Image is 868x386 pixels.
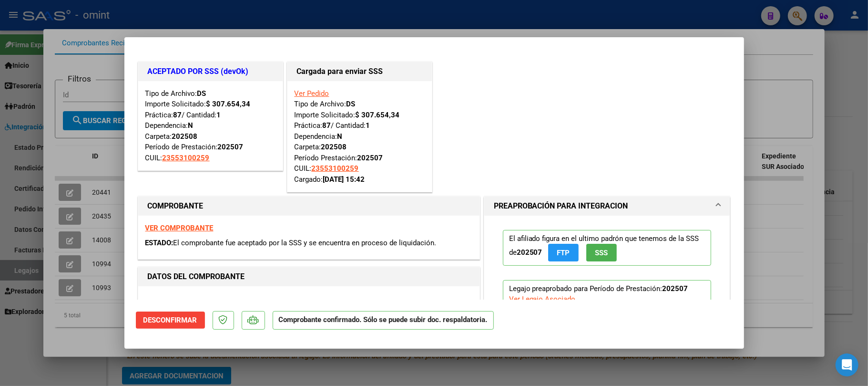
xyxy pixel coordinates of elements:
[548,244,579,261] button: FTP
[337,132,343,141] strong: N
[323,175,365,184] strong: [DATE] 15:42
[188,121,194,130] strong: N
[148,66,273,77] h1: ACEPTADO POR SSS (devOk)
[172,132,198,141] strong: 202508
[484,197,730,216] mat-expansion-panel-header: PREAPROBACIÓN PARA INTEGRACION
[295,88,425,185] div: Tipo de Archivo: Importe Solicitado: Práctica: / Cantidad: Dependencia: Carpeta: Período Prestaci...
[836,354,858,376] div: Open Intercom Messenger
[174,111,182,119] strong: 87
[145,239,174,247] span: ESTADO:
[323,121,331,130] strong: 87
[557,249,570,257] span: FTP
[295,89,329,98] a: Ver Pedido
[136,312,205,329] button: Desconfirmar
[145,224,214,232] a: VER COMPROBANTE
[321,143,347,151] strong: 202508
[586,244,617,261] button: SSS
[494,200,628,212] h1: PREAPROBACIÓN PARA INTEGRACION
[145,88,276,164] div: Tipo de Archivo: Importe Solicitado: Práctica: / Cantidad: Dependencia: Carpeta: Período de Prest...
[148,272,245,281] strong: DATOS DEL COMPROBANTE
[366,121,370,130] strong: 1
[509,294,576,304] div: Ver Legajo Asociado
[148,201,204,210] strong: COMPROBANTE
[357,154,383,162] strong: 202507
[517,248,542,257] strong: 202507
[218,143,244,151] strong: 202507
[143,316,197,324] span: Desconfirmar
[595,249,608,257] span: SSS
[197,89,206,98] strong: DS
[297,66,422,77] h1: Cargada para enviar SSS
[163,154,210,162] span: 23553100259
[347,100,356,108] strong: DS
[312,164,359,173] span: 23553100259
[503,230,712,266] p: El afiliado figura en el ultimo padrón que tenemos de la SSS de
[206,100,251,108] strong: $ 307.654,34
[663,284,688,293] strong: 202507
[273,311,494,330] p: Comprobante confirmado. Sólo se puede subir doc. respaldatoria.
[356,111,400,119] strong: $ 307.654,34
[174,239,437,247] span: El comprobante fue aceptado por la SSS y se encuentra en proceso de liquidación.
[217,111,221,119] strong: 1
